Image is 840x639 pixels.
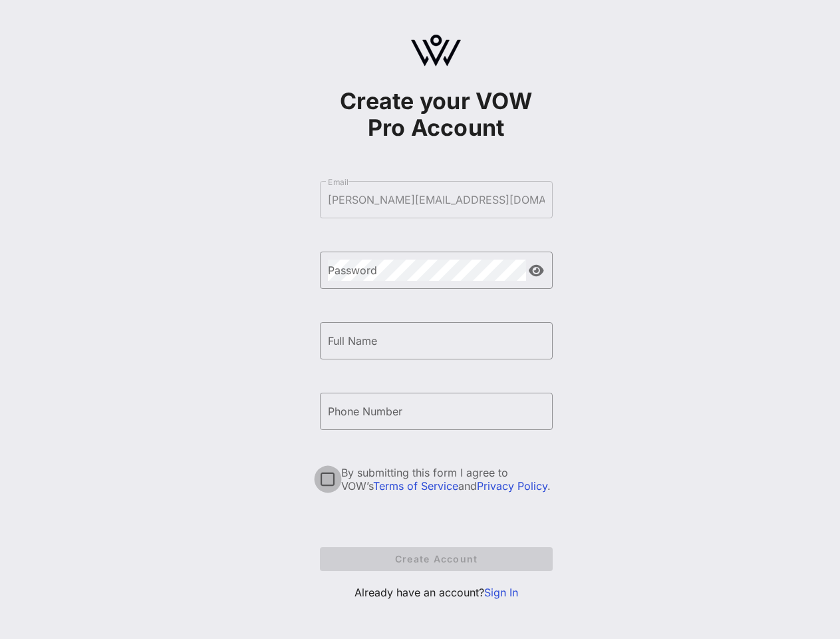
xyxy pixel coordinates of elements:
[341,466,553,493] div: By submitting this form I agree to VOW’s and .
[373,479,458,493] a: Terms of Service
[320,584,553,600] p: Already have an account?
[320,88,553,141] h1: Create your VOW Pro Account
[484,586,518,599] a: Sign In
[529,264,544,278] button: append icon
[477,479,547,493] a: Privacy Policy
[411,35,461,67] img: logo.svg
[328,177,349,187] label: Email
